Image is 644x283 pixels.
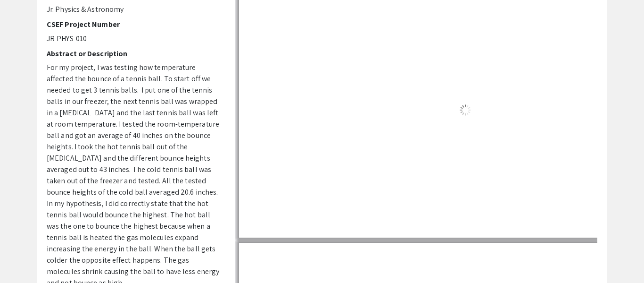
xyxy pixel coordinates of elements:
[47,33,221,44] p: JR-PHYS-010
[47,20,221,29] h2: CSEF Project Number
[47,4,221,15] p: Jr. Physics & Astronomy
[47,49,221,58] h2: Abstract or Description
